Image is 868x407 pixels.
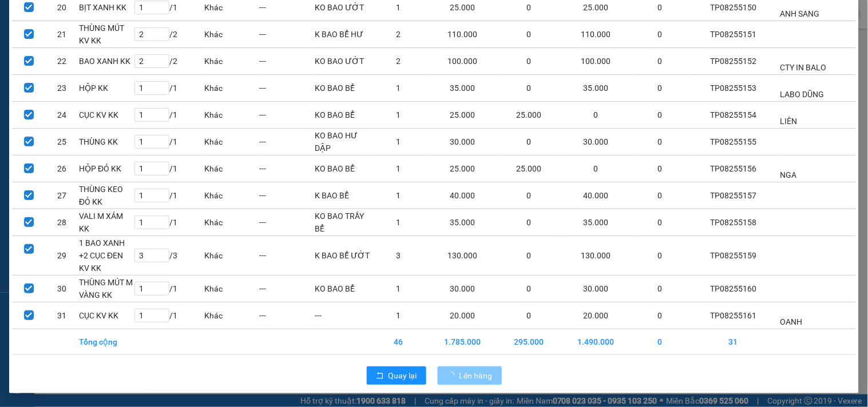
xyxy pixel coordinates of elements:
[259,129,315,155] td: ---
[559,129,632,155] td: 30.000
[500,102,560,129] td: 25.000
[632,276,688,302] td: 0
[500,129,560,155] td: 0
[259,236,315,276] td: ---
[632,102,688,129] td: 0
[371,21,426,48] td: 2
[45,75,78,102] td: 23
[688,129,780,155] td: TP08255155
[259,155,315,182] td: ---
[78,276,134,302] td: THÙNG MÚT M VÀNG KK
[134,75,204,102] td: / 1
[134,302,204,329] td: / 1
[45,102,78,129] td: 24
[371,329,426,355] td: 46
[500,236,560,276] td: 0
[688,182,780,209] td: TP08255157
[559,236,632,276] td: 130.000
[426,276,500,302] td: 30.000
[78,155,134,182] td: HỘP ĐỎ KK
[389,369,417,382] span: Quay lại
[61,62,105,73] span: PHÚC HẬU
[500,302,560,329] td: 0
[259,102,315,129] td: ---
[559,102,632,129] td: 0
[780,90,824,99] span: LABO DŨNG
[134,48,204,75] td: / 2
[371,182,426,209] td: 1
[371,48,426,75] td: 2
[426,329,500,355] td: 1.785.000
[371,75,426,102] td: 1
[780,170,796,179] span: NGA
[314,48,371,75] td: KO BAO ƯỚT
[688,102,780,129] td: TP08255154
[559,209,632,236] td: 35.000
[5,22,106,44] span: VP [PERSON_NAME] ([GEOGRAPHIC_DATA]) -
[259,48,315,75] td: ---
[632,236,688,276] td: 0
[688,302,780,329] td: TP08255161
[204,236,259,276] td: Khác
[632,48,688,75] td: 0
[259,182,315,209] td: ---
[371,129,426,155] td: 1
[559,182,632,209] td: 40.000
[559,75,632,102] td: 35.000
[780,117,797,126] span: LIÊN
[780,317,802,326] span: OANH
[426,48,500,75] td: 100.000
[314,21,371,48] td: K BAO BỂ HƯ
[500,155,560,182] td: 25.000
[45,129,78,155] td: 25
[38,6,133,17] strong: BIÊN NHẬN GỬI HÀNG
[632,155,688,182] td: 0
[426,155,500,182] td: 25.000
[688,329,780,355] td: 31
[426,302,500,329] td: 20.000
[204,155,259,182] td: Khác
[559,302,632,329] td: 20.000
[259,302,315,329] td: ---
[259,276,315,302] td: ---
[371,276,426,302] td: 1
[371,236,426,276] td: 3
[500,48,560,75] td: 0
[204,302,259,329] td: Khác
[32,49,111,60] span: VP Trà Vinh (Hàng)
[78,182,134,209] td: THÙNG KEO ĐỎ KK
[688,48,780,75] td: TP08255152
[426,182,500,209] td: 40.000
[314,276,371,302] td: KO BAO BỂ
[134,129,204,155] td: / 1
[426,209,500,236] td: 35.000
[45,21,78,48] td: 21
[78,129,134,155] td: THÙNG KK
[204,102,259,129] td: Khác
[78,75,134,102] td: HỘP KK
[688,155,780,182] td: TP08255156
[314,302,371,329] td: ---
[426,102,500,129] td: 25.000
[559,21,632,48] td: 110.000
[134,209,204,236] td: / 1
[559,276,632,302] td: 30.000
[632,329,688,355] td: 0
[314,209,371,236] td: KO BAO TRẦY BỂ
[632,129,688,155] td: 0
[78,48,134,75] td: BAO XANH KK
[367,366,426,385] button: rollbackQuay lại
[45,182,78,209] td: 27
[78,209,134,236] td: VALI M XÁM KK
[500,21,560,48] td: 0
[259,209,315,236] td: ---
[371,102,426,129] td: 1
[134,276,204,302] td: / 1
[371,302,426,329] td: 1
[134,155,204,182] td: / 1
[371,155,426,182] td: 1
[5,74,69,85] span: GIAO:
[426,236,500,276] td: 130.000
[559,329,632,355] td: 1.490.000
[559,155,632,182] td: 0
